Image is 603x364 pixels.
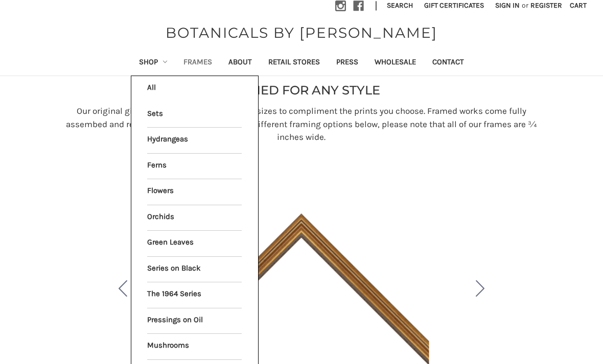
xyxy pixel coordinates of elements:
[260,51,328,76] a: Retail Stores
[147,334,242,359] a: Mushrooms
[147,154,242,179] a: Ferns
[147,308,242,334] a: Pressings on Oil
[147,257,242,282] a: Series on Black
[570,1,587,10] span: Cart
[109,247,136,332] button: Go to slide 9
[147,205,242,231] a: Orchids
[147,231,242,256] a: Green Leaves
[147,102,242,128] a: Sets
[328,51,366,76] a: Press
[175,51,220,76] a: Frames
[366,51,424,76] a: Wholesale
[223,81,380,100] p: FRAMED FOR ANY STYLE
[131,51,176,76] a: Shop
[220,51,260,76] a: About
[160,22,443,43] a: BOTANICALS BY [PERSON_NAME]
[147,282,242,308] a: The 1964 Series
[467,247,494,332] button: Go to slide 2
[56,105,547,144] p: Our original giclée prints can be framed in all sizes to compliment the prints you choose. Framed...
[424,51,472,76] a: Contact
[147,128,242,153] a: Hydrangeas
[147,179,242,205] a: Flowers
